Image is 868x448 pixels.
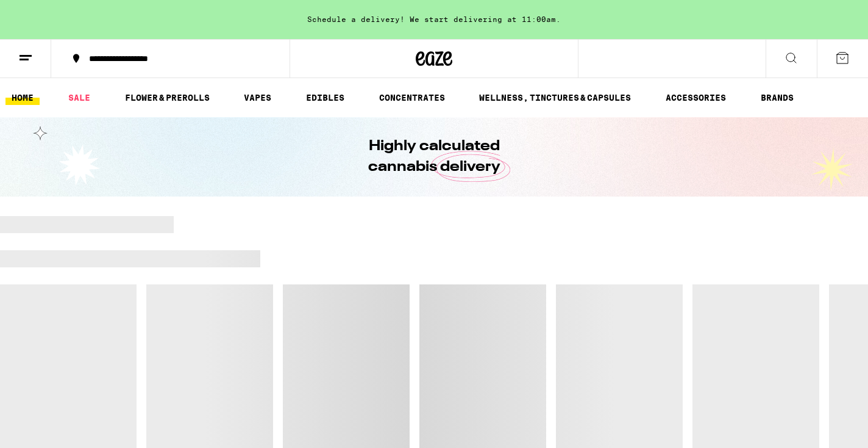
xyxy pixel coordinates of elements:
[119,90,216,105] a: FLOWER & PREROLLS
[238,90,277,105] a: VAPES
[300,90,350,105] a: EDIBLES
[660,90,732,105] a: ACCESSORIES
[473,90,637,105] a: WELLNESS, TINCTURES & CAPSULES
[333,136,535,178] h1: Highly calculated cannabis delivery
[62,90,96,105] a: SALE
[755,90,800,105] a: BRANDS
[5,90,40,105] a: HOME
[373,90,451,105] a: CONCENTRATES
